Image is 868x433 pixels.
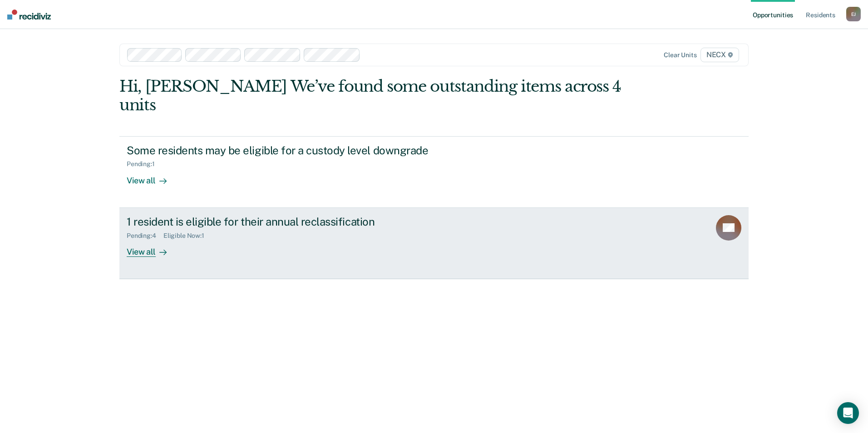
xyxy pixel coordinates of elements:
[127,232,163,240] div: Pending : 4
[127,215,445,228] div: 1 resident is eligible for their annual reclassification
[700,48,739,62] span: NECX
[127,160,162,168] div: Pending : 1
[127,144,445,157] div: Some residents may be eligible for a custody level downgrade
[664,51,697,59] div: Clear units
[837,402,859,424] div: Open Intercom Messenger
[119,208,749,279] a: 1 resident is eligible for their annual reclassificationPending:4Eligible Now:1View all
[119,136,749,208] a: Some residents may be eligible for a custody level downgradePending:1View all
[127,168,178,186] div: View all
[119,77,623,114] div: Hi, [PERSON_NAME] We’ve found some outstanding items across 4 units
[846,7,861,21] button: EJ
[163,232,212,240] div: Eligible Now : 1
[846,7,861,21] div: E J
[127,239,178,257] div: View all
[7,10,51,20] img: Recidiviz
